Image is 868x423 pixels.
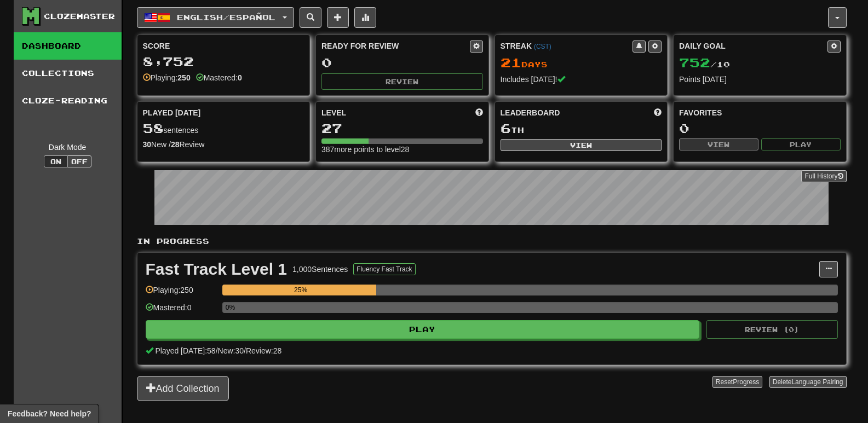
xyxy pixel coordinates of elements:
div: Fast Track Level 1 [146,261,288,277]
div: Day s [501,56,662,70]
span: 21 [501,55,521,70]
span: Language Pairing [791,378,843,386]
div: Dark Mode [22,142,113,153]
div: Clozemaster [44,11,115,22]
div: 0 [321,56,483,69]
div: 27 [321,121,483,135]
button: Review (0) [706,320,838,339]
span: Progress [733,378,759,386]
span: English / Español [177,13,275,22]
span: Open feedback widget [8,408,91,419]
div: Streak [501,40,633,51]
span: 6 [501,120,511,136]
div: Favorites [679,107,841,118]
div: 25% [226,285,376,295]
strong: 30 [143,140,152,149]
p: In Progress [137,236,847,247]
strong: 0 [238,73,242,82]
button: Fluency Fast Track [353,263,415,275]
div: Daily Goal [679,40,827,53]
a: Dashboard [14,32,122,60]
strong: 28 [171,140,180,149]
div: Playing: 250 [146,285,217,303]
button: Play [146,320,700,339]
div: New / Review [143,139,304,150]
button: Add Collection [137,376,229,401]
span: / 10 [679,60,730,69]
button: Play [761,138,841,150]
div: Ready for Review [321,40,470,51]
span: Played [DATE]: 58 [155,346,215,355]
a: Collections [14,60,122,87]
div: Mastered: 0 [146,302,217,320]
button: Add sentence to collection [327,7,349,28]
span: / [216,346,218,355]
div: Score [143,40,304,51]
a: (CST) [534,43,551,50]
div: th [501,121,662,136]
a: Cloze-Reading [14,87,122,114]
button: View [501,139,662,151]
button: ResetProgress [712,376,762,388]
button: DeleteLanguage Pairing [769,376,847,388]
div: Includes [DATE]! [501,74,662,85]
div: sentences [143,121,304,136]
div: 8,752 [143,55,304,68]
span: / [244,346,246,355]
span: Score more points to level up [475,107,483,118]
button: More stats [354,7,376,28]
button: View [679,138,758,150]
span: Leaderboard [501,107,560,118]
span: This week in points, UTC [654,107,662,118]
span: New: 30 [218,346,244,355]
span: 752 [679,55,710,70]
button: English/Español [137,7,294,28]
span: Played [DATE] [143,107,201,118]
button: On [44,155,68,167]
div: Mastered: [196,72,242,83]
span: 58 [143,120,164,136]
div: Points [DATE] [679,74,841,85]
div: Playing: [143,72,191,83]
div: 0 [679,121,841,135]
button: Off [67,155,91,167]
div: 1,000 Sentences [292,264,348,275]
button: Review [321,73,483,90]
button: Search sentences [300,7,321,28]
a: Full History [801,170,846,182]
span: Review: 28 [246,346,281,355]
span: Level [321,107,346,118]
strong: 250 [177,73,190,82]
div: 387 more points to level 28 [321,144,483,155]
